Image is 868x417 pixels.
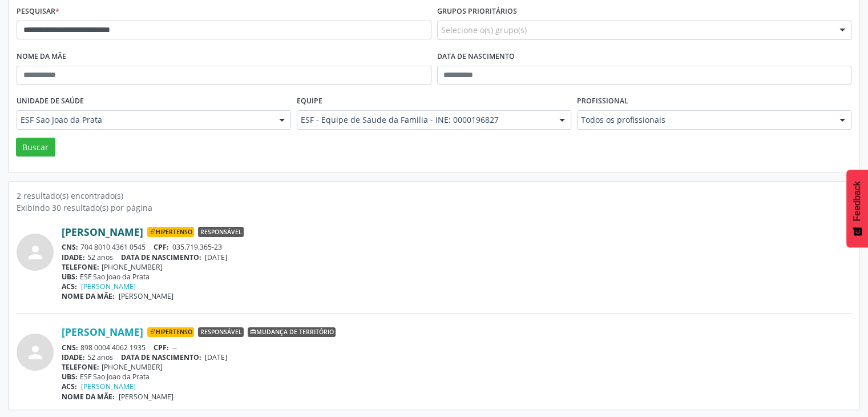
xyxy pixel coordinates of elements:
span: TELEFONE: [62,362,99,372]
label: Nome da mãe [17,48,66,66]
label: Pesquisar [17,3,59,21]
span: ACS: [62,382,77,391]
div: 52 anos [62,352,851,362]
a: [PERSON_NAME] [62,226,143,238]
span: TELEFONE: [62,262,99,272]
span: ESF Sao Joao da Prata [21,114,268,126]
label: Profissional [577,93,628,110]
span: Feedback [852,181,862,221]
span: [PERSON_NAME] [119,291,173,301]
span: DATA DE NASCIMENTO: [121,352,201,362]
button: Feedback - Mostrar pesquisa [846,170,868,247]
label: Equipe [297,93,322,110]
span: UBS: [62,272,78,282]
div: Exibindo 30 resultado(s) por página [17,202,851,214]
span: [PERSON_NAME] [119,392,173,402]
span: UBS: [62,372,78,382]
span: DATA DE NASCIMENTO: [121,252,201,262]
div: ESF Sao Joao da Prata [62,272,851,282]
div: [PHONE_NUMBER] [62,362,851,372]
label: Grupos prioritários [437,3,517,21]
div: 704 8010 4361 0545 [62,242,851,252]
span: [DATE] [205,352,227,362]
span: CPF: [154,343,169,352]
span: Todos os profissionais [581,114,828,126]
div: 2 resultado(s) encontrado(s) [17,190,851,202]
label: Data de nascimento [437,48,515,66]
span: ACS: [62,282,77,291]
span: NOME DA MÃE: [62,291,115,301]
span: Selecione o(s) grupo(s) [441,24,527,36]
a: [PERSON_NAME] [62,326,143,338]
span: NOME DA MÃE: [62,392,115,402]
span: IDADE: [62,352,85,362]
span: IDADE: [62,252,85,262]
button: Buscar [16,138,55,157]
div: [PHONE_NUMBER] [62,262,851,272]
span: Mudança de território [248,327,336,338]
a: [PERSON_NAME] [81,382,136,391]
span: 035.719.365-23 [172,242,222,252]
i: person [25,242,46,263]
div: 52 anos [62,252,851,262]
span: CNS: [62,343,78,352]
i: person [25,342,46,363]
span: Responsável [198,327,244,338]
a: [PERSON_NAME] [81,282,136,291]
span: CNS: [62,242,78,252]
span: [DATE] [205,252,227,262]
span: Hipertenso [147,327,194,338]
span: -- [172,343,177,352]
div: ESF Sao Joao da Prata [62,372,851,382]
span: Hipertenso [147,227,194,237]
div: 898 0004 4062 1935 [62,343,851,352]
label: Unidade de saúde [17,93,84,110]
span: CPF: [154,242,169,252]
span: Responsável [198,227,244,237]
span: ESF - Equipe de Saude da Familia - INE: 0000196827 [301,114,548,126]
